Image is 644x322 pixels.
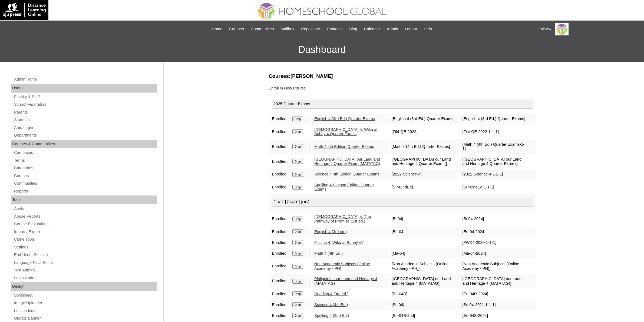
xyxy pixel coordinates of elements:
td: [Bi-04] [389,212,459,226]
span: Courses [229,26,244,32]
a: Terms [14,157,157,164]
td: Enrolled [269,140,289,154]
input: Drop [292,240,303,245]
span: Calendar [364,26,380,32]
input: Drop [292,172,303,177]
input: Drop [292,159,303,164]
a: Clone Tools [14,236,157,243]
input: Drop [292,251,303,256]
td: [2022-Science-4-1-2-1] [460,169,530,180]
input: Drop [292,117,303,121]
div: Tools [11,195,157,204]
span: Communities [251,26,274,32]
input: Drop [292,229,303,234]
span: Mailbox [281,26,295,32]
input: Drop [292,129,303,134]
td: [En-04R-2024] [460,289,530,299]
td: [[GEOGRAPHIC_DATA] our Land and Heritage 4 Quarter Exam (] [460,154,530,169]
td: Enrolled [269,289,289,299]
a: Calendar [361,26,383,32]
div: 2025 Quarter Exams [272,99,533,109]
a: Courses [226,26,247,32]
a: Admin [384,26,401,32]
a: Admin Home [14,76,157,83]
td: Enrolled [269,310,289,321]
td: [Math 4 (4th Ed.) Quarter Exams-1-1] [460,140,530,154]
td: [Math 4 (4th Ed.) Quarter Exams] [389,140,459,154]
a: Students [14,117,157,123]
a: Update Banner [14,315,157,322]
a: End Users Session [14,251,157,258]
input: Drop [292,217,303,221]
a: Math 4 (4th Ed.) [314,251,343,255]
input: Drop [292,264,303,269]
a: Communities [248,26,277,32]
div: Design [11,282,157,291]
td: [SP42ndEd] [389,180,459,194]
a: Course Evaluations [14,221,157,227]
a: Campuses [14,149,157,156]
td: Enrolled [269,274,289,288]
td: [[GEOGRAPHIC_DATA] our Land and Heritage 4 Quarter Exam (] [389,154,459,169]
td: [English 4 (3rd Ed.) Quarter Exams] [389,114,459,124]
input: Drop [292,144,303,149]
td: Enrolled [269,227,289,237]
a: Blog [346,26,360,32]
a: Enroll in New Course [269,86,306,90]
td: [Bi-04-2024] [460,212,530,226]
td: [En-04S-2024] [460,310,530,321]
a: [DEMOGRAPHIC_DATA] 4: The Pathway of Promise (1st ed.) [314,214,371,223]
a: Departments [14,132,157,139]
a: Faculty & Staff [14,94,157,100]
td: [Non Academic Subjects (Online Academy - PH)] [460,259,530,273]
td: [Ma-04-2024] [460,248,530,258]
input: Drop [292,279,303,284]
span: Contacts [327,26,342,32]
a: Reading 4 (3rd ed.) [314,292,348,296]
a: Categories [14,165,157,171]
a: Lesson Icons [14,307,157,314]
a: Math 4 4th Edition Quarter Exams [314,144,374,149]
td: [En-04S-2nd] [389,310,459,321]
div: Courses & Communities [11,140,157,148]
span: Repository [301,26,320,32]
a: English 4 (3rd ed.) [314,230,347,234]
input: Drop [292,302,303,307]
a: Spelling 4 (2nd Ed.) [314,313,349,318]
img: Online Academy [555,23,569,35]
td: [English 4 (3rd Ed.) Quarter Exams] [460,114,530,124]
a: School Facilitators [14,101,157,108]
a: Communities [14,180,157,187]
div: Users [11,84,157,92]
td: Enrolled [269,259,289,273]
td: [FWK4-2020-1-1-1] [460,237,530,248]
a: Reports [14,188,157,195]
span: Home [212,26,222,32]
td: [SP42ndEd-1-1-1] [460,180,530,194]
td: Enrolled [269,114,289,124]
a: Mailbox [278,26,297,32]
span: Help [424,26,432,32]
a: Login Code [14,275,157,281]
td: [Fil4-QE-2022] [389,125,459,139]
a: Parents [14,109,157,116]
img: logo-white.png [3,3,46,17]
td: [Ma-04] [389,248,459,258]
a: Image Uploader [14,300,157,306]
a: Auto Login [14,124,157,131]
td: Enrolled [269,300,289,310]
a: Courses [14,172,157,179]
td: Enrolled [269,237,289,248]
a: Help [421,26,435,32]
td: [Sc-04] [389,300,459,310]
td: [En-04R] [389,289,459,299]
input: Drop [292,313,303,318]
span: Logout [405,26,417,32]
div: Online [538,23,639,35]
td: [Non Academic Subjects (Online Academy - PH)] [389,259,459,273]
a: Science 4 (4th Ed.) [314,303,348,307]
a: Abuse Reports [14,213,157,220]
span: Admin [387,26,398,32]
a: English 4 (3rd Ed.) Quarter Exams [314,117,375,121]
td: Enrolled [269,248,289,258]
